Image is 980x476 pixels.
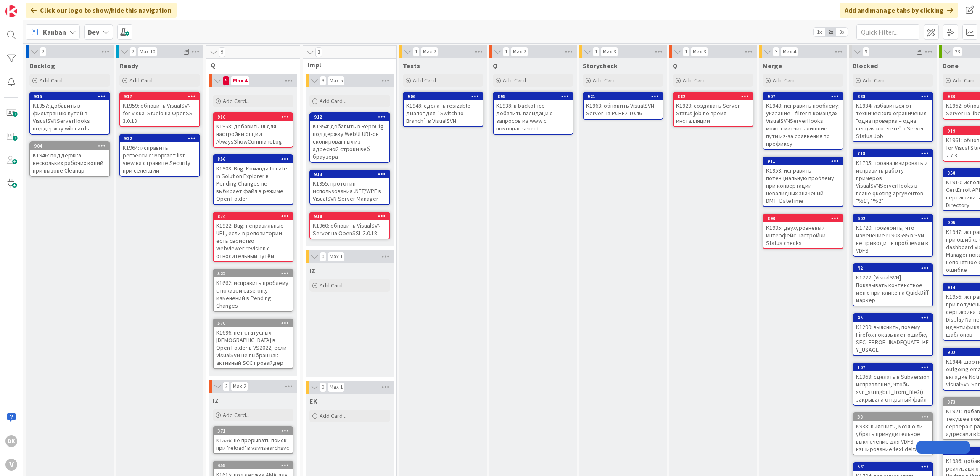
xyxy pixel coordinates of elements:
span: Add Card... [320,412,346,420]
div: K1363: сделать в Subversion исправление, чтобы svn_stringbuf_from_file2() закрывала открытый файл [853,371,932,405]
div: 602 [853,215,932,222]
div: K1953: исправить потенциальную проблему при конвертации невалидных значений DMTFDateTime [763,165,843,206]
div: 917 [124,93,199,99]
span: 9 [863,47,869,57]
div: 912 [314,114,389,120]
div: 45K1290: выяснить, почему Firefox показывает ошибку SEC_ERROR_INADEQUATE_KEY_USAGE [853,314,932,355]
div: 915 [30,93,109,100]
div: K1948: сделать resizable диалог для `Switch to Branch` в VisualSVN [404,100,483,126]
div: K1960: обновить VisualSVN Server на OpenSSL 3.0.18 [310,220,389,239]
span: 2x [825,28,836,36]
div: 911 [763,157,843,165]
div: 907 [767,93,843,99]
b: Dev [88,28,99,36]
span: 1 [593,47,600,57]
div: K1949: исправить проблему: указание --filter в командах VisualSVNServerHooks может матчить лишние... [763,100,843,149]
div: 913 [314,171,389,177]
div: 912K1954: добавить в RepoCfg поддержку WebUI URL-ов скопированных из адресной строки веб браузера [310,113,389,162]
div: 882K1929: создавать Server Status job во время инсталляции [674,93,753,126]
div: 916K1958: добавить UI для настройки опции AlwaysShowCommandLog [214,113,293,147]
div: K1795: проанализировать и исправить работу примеров VisualSVNServerHooks в плане quoting аргумент... [853,157,932,206]
div: Max 3 [693,50,706,54]
div: 895 [494,93,573,100]
div: 916 [214,113,293,121]
div: 42 [857,265,932,271]
span: Q [493,61,497,70]
span: Add Card... [413,77,440,84]
span: 9 [219,47,225,57]
img: Visit kanbanzone.com [5,5,17,17]
div: K1935: двухуровневый интерфейс настройки Status checks [763,222,843,248]
div: 856 [217,156,293,162]
div: Max 4 [233,79,248,83]
span: 1 [413,47,420,57]
div: K1222: [VisualSVN] Показывать контекстное меню при клике на QuickDiff маркер [853,272,932,306]
div: 922K1964: исправить регрессию: моргает list view на странице Security при селекции [120,135,199,176]
div: K1662: исправить проблему с показом case-only изменений в Pending Changes [214,277,293,311]
div: Max 2 [513,50,526,54]
div: Max 1 [330,255,343,259]
span: 1 [503,47,510,57]
input: Quick Filter... [856,24,919,40]
div: 906K1948: сделать resizable диалог для `Switch to Branch` в VisualSVN [404,93,483,126]
div: 917 [120,93,199,100]
div: K1954: добавить в RepoCfg поддержку WebUI URL-ов скопированных из адресной строки веб браузера [310,121,389,162]
div: 38K938: выяснить, можно ли убрать принудительное выключение для VDFS кэширование text deltas [853,413,932,455]
div: 874K1922: Bug: неправильные URL, если в репозитории есть свойство webviewer:revision с относитель... [214,213,293,261]
div: K1290: выяснить, почему Firefox показывает ошибку SEC_ERROR_INADEQUATE_KEY_USAGE [853,322,932,355]
div: 904K1946: поддержка нескольких рабочих копий при вызове Cleanup [30,142,109,176]
div: 921K1963: обновить VisualSVN Server на PCRE2 10.46 [584,93,663,119]
span: IZ [213,396,219,404]
div: K1720: проверить, что изменение r1908595 в SVN не приводит к проблемам в VDFS [853,222,932,256]
span: Blocked [853,61,878,70]
span: 2 [223,381,230,391]
div: 895 [497,93,573,99]
div: 107 [857,364,932,370]
span: 3 [320,76,326,86]
span: 3 [315,47,322,57]
div: Max 4 [783,50,796,54]
div: 581 [857,464,932,470]
div: 38 [853,413,932,421]
div: 45 [853,314,932,322]
div: Max 2 [423,50,436,54]
div: 888K1934: избавиться от технического ограничения "одна проверка – одна секция в отчете" в Server ... [853,93,932,141]
div: Max 5 [330,79,343,83]
span: Add Card... [953,77,980,84]
div: 890 [767,215,843,221]
div: Max 10 [140,50,155,54]
span: 2 [129,47,136,57]
div: 915 [34,93,109,99]
span: Kanban [43,27,66,37]
div: 522K1662: исправить проблему с показом case-only изменений в Pending Changes [214,270,293,311]
div: 895K1938: в backoffice добавить валидацию запросов из www с помощью secret [494,93,573,134]
div: K1957: добавить в фильтрацию путей в VisualSVNServerHooks поддержку wildcards [30,100,109,134]
div: V [5,459,17,471]
div: 602 [857,215,932,221]
div: K1946: поддержка нескольких рабочих копий при вызове Cleanup [30,150,109,176]
div: 907K1949: исправить проблему: указание --filter в командах VisualSVNServerHooks может матчить лиш... [763,93,843,149]
div: 602K1720: проверить, что изменение r1908595 в SVN не приводит к проблемам в VDFS [853,215,932,256]
div: K1964: исправить регрессию: моргает list view на странице Security при селекции [120,142,199,176]
div: K1958: добавить UI для настройки опции AlwaysShowCommandLog [214,121,293,147]
div: 918 [310,213,389,220]
div: 570K1696: нет статусных [DEMOGRAPHIC_DATA] в Open Folder в VS2022, если VisualSVN не выбран как а... [214,319,293,368]
div: 911K1953: исправить потенциальную проблему при конвертации невалидных значений DMTFDateTime [763,157,843,206]
span: 23 [953,47,962,57]
span: Texts [403,61,420,70]
span: Add Card... [593,77,620,84]
span: Add Card... [320,282,346,289]
div: 42 [853,264,932,272]
div: K1963: обновить VisualSVN Server на PCRE2 10.46 [584,100,663,119]
div: 904 [30,142,109,150]
div: 917K1959: обновить VisualSVN for Visual Studio на OpenSSL 3.0.18 [120,93,199,126]
div: 874 [217,213,293,219]
div: 581 [853,463,932,471]
span: Done [943,61,959,70]
div: K1696: нет статусных [DEMOGRAPHIC_DATA] в Open Folder в VS2022, если VisualSVN не выбран как акти... [214,327,293,368]
div: 921 [587,93,663,99]
span: Merge [763,61,782,70]
div: 856 [214,155,293,163]
span: Storycheck [583,61,618,70]
div: K938: выяснить, можно ли убрать принудительное выключение для VDFS кэширование text deltas [853,421,932,455]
